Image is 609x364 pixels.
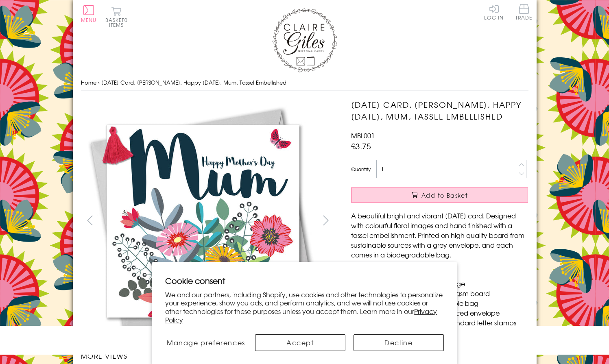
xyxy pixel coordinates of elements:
[165,306,437,325] a: Privacy Policy
[515,4,533,20] span: Trade
[351,211,528,259] p: A beautiful bright and vibrant [DATE] card. Designed with colourful floral images and hand finish...
[351,140,371,152] span: £3.75
[98,78,100,86] span: ›
[421,191,468,199] span: Add to Basket
[272,8,337,72] img: Claire Giles Greetings Cards
[81,211,99,229] button: prev
[515,4,533,22] a: Trade
[484,4,504,20] a: Log In
[81,16,97,24] span: Menu
[109,16,128,28] span: 0 items
[317,211,335,229] button: next
[351,187,528,203] button: Add to Basket
[165,275,444,286] h2: Cookie consent
[105,7,128,27] button: Basket0 items
[335,99,579,343] img: Mother's Day Card, Bouquet, Happy Mother's Day, Mum, Tassel Embellished
[101,78,286,86] span: [DATE] Card, [PERSON_NAME], Happy [DATE], Mum, Tassel Embellished
[255,334,345,351] button: Accept
[81,351,335,361] h3: More views
[165,290,444,324] p: We and our partners, including Shopify, use cookies and other technologies to personalize your ex...
[167,338,245,347] span: Manage preferences
[354,334,444,351] button: Decline
[81,74,528,91] nav: breadcrumbs
[165,334,247,351] button: Manage preferences
[81,5,97,22] button: Menu
[81,99,325,343] img: Mother's Day Card, Bouquet, Happy Mother's Day, Mum, Tassel Embellished
[351,166,371,173] label: Quantity
[351,131,375,140] span: MBL001
[81,78,96,86] a: Home
[351,99,528,122] h1: [DATE] Card, [PERSON_NAME], Happy [DATE], Mum, Tassel Embellished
